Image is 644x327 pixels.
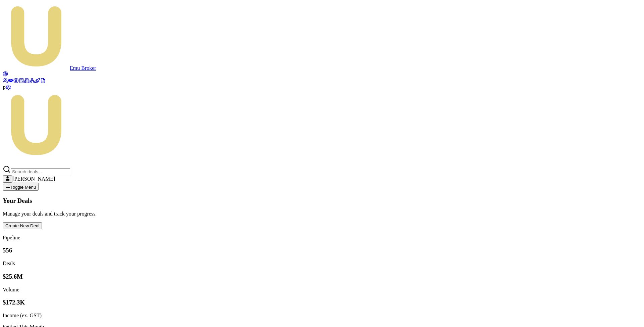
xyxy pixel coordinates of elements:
[3,3,70,70] img: emu-icon-u.png
[3,261,641,267] div: Deals
[3,211,641,217] p: Manage your deals and track your progress.
[3,299,641,306] h3: $172.3K
[3,65,96,71] a: Emu Broker
[11,168,70,175] input: Search deals
[3,287,641,293] div: Volume
[3,85,6,91] span: P
[3,223,42,228] a: Create New Deal
[3,197,641,204] h3: Your Deals
[3,313,641,319] div: Income (ex. GST)
[70,65,96,71] span: Emu Broker
[3,183,39,191] button: Toggle Menu
[3,235,641,241] p: Pipeline
[3,222,42,229] button: Create New Deal
[3,91,70,158] img: Emu Money
[10,185,36,190] span: Toggle Menu
[12,176,55,182] span: [PERSON_NAME]
[3,273,641,280] h3: $25.6M
[3,247,641,254] h3: 556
